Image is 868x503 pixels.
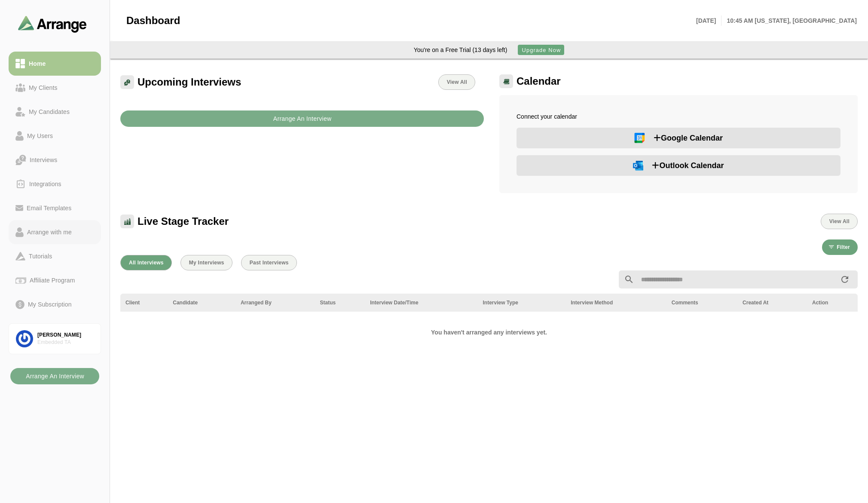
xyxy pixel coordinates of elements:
div: Action [812,299,853,307]
button: Arrange An Interview [10,368,99,384]
a: My Candidates [9,100,101,124]
a: Affiliate Program [9,268,101,292]
div: Email Templates [23,203,75,213]
div: Interviews [26,155,61,165]
a: My Subscription [9,292,101,316]
div: Interview Method [571,299,661,307]
b: Arrange An Interview [273,110,332,127]
p: Connect your calendar [517,112,840,121]
div: Candidate [173,299,230,307]
p: [DATE] [696,15,721,26]
a: Home [9,52,101,76]
span: Upcoming Interviews [138,76,241,89]
button: Filter [822,239,858,255]
button: Upgrade Now [518,45,564,55]
div: Home [25,58,49,69]
div: You're on a Free Trial (13 days left) [414,45,507,55]
div: Client [125,299,162,307]
a: Arrange with me [9,220,101,244]
div: Tutorials [25,251,55,261]
i: appended action [840,274,850,285]
span: Upgrade Now [521,47,561,53]
span: Filter [836,244,850,250]
a: [PERSON_NAME]Embedded TA [9,323,101,354]
a: My Users [9,124,101,148]
button: Outlook Calendar [517,155,840,176]
p: 10:45 AM [US_STATE], [GEOGRAPHIC_DATA] [721,15,857,26]
a: Interviews [9,148,101,172]
b: Arrange An Interview [25,368,84,384]
div: Created At [743,299,802,307]
div: Embedded TA [37,339,94,346]
a: My Clients [9,76,101,100]
span: Calendar [517,75,561,88]
a: Email Templates [9,196,101,220]
button: Arrange An Interview [120,110,484,127]
div: Status [320,299,360,307]
button: My Interviews [180,255,232,270]
button: All Interviews [120,255,172,270]
span: Dashboard [126,14,180,27]
div: Integrations [26,179,65,189]
div: [PERSON_NAME] [37,331,94,339]
div: Arranged By [241,299,310,307]
div: Arrange with me [24,227,75,237]
span: Live Stage Tracker [138,215,229,228]
span: My Interviews [189,260,224,266]
div: Affiliate Program [26,275,78,285]
div: Comments [672,299,732,307]
button: Past Interviews [241,255,297,270]
div: My Users [24,131,56,141]
span: Outlook Calendar [652,159,724,172]
span: View All [829,218,850,224]
img: arrangeai-name-small-logo.4d2b8aee.svg [18,15,87,32]
div: Interview Type [483,299,561,307]
h2: You haven't arranged any interviews yet. [311,327,667,337]
button: View All [821,214,858,229]
a: Tutorials [9,244,101,268]
button: Google Calendar [517,128,840,148]
a: View All [438,74,475,90]
span: All Interviews [128,260,164,266]
span: Google Calendar [654,132,723,144]
span: View All [446,79,467,85]
div: My Candidates [25,107,73,117]
span: Past Interviews [249,260,289,266]
div: My Clients [25,83,61,93]
a: Integrations [9,172,101,196]
div: Interview Date/Time [370,299,472,307]
div: My Subscription [24,299,75,310]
